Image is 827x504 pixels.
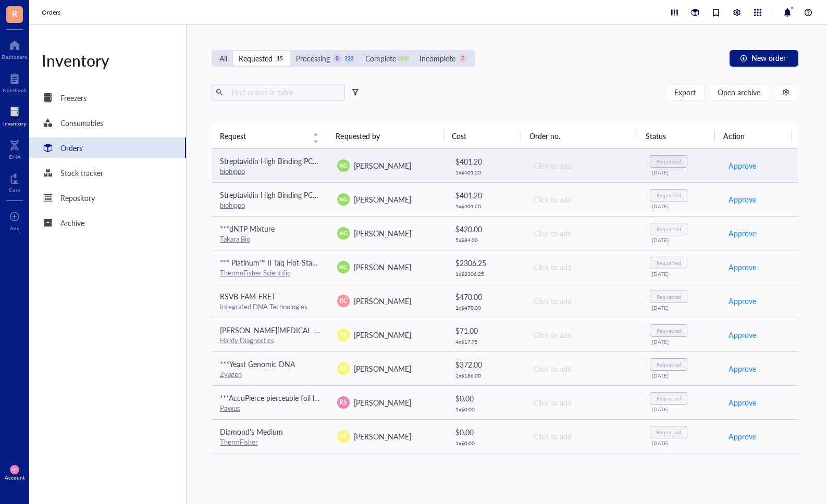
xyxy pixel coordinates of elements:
[60,117,103,129] div: Consumables
[354,228,411,238] span: [PERSON_NAME]
[10,225,20,231] div: Add
[2,54,28,60] div: Dashboard
[524,351,641,385] td: Click to add
[652,305,711,311] div: [DATE]
[657,192,681,198] div: Requested
[524,149,641,183] td: Click to add
[60,192,95,204] div: Repository
[455,257,516,269] div: $ 2306.25
[534,160,633,171] div: Click to add
[354,397,411,408] span: [PERSON_NAME]
[354,160,411,171] span: [PERSON_NAME]
[455,372,516,379] div: 2 x $ 186.00
[729,363,756,374] span: Approve
[220,268,290,278] a: ThermoFisher Scientific
[354,431,411,442] span: [PERSON_NAME]
[637,123,715,148] th: Status
[728,259,757,275] button: Approve
[60,217,84,229] div: Archive
[29,137,186,158] a: Orders
[227,84,341,100] input: Find orders in table
[652,169,711,175] div: [DATE]
[728,157,757,174] button: Approve
[657,226,681,232] div: Requested
[729,194,756,205] span: Approve
[709,84,769,100] button: Open archive
[220,437,258,447] a: ThermFisher
[730,50,798,67] button: New order
[524,182,641,216] td: Click to add
[652,237,711,243] div: [DATE]
[729,431,756,442] span: Approve
[534,295,633,307] div: Click to add
[327,123,443,148] th: Requested by
[657,395,681,401] div: Requested
[751,54,786,62] span: New order
[42,7,63,18] a: Orders
[657,361,681,368] div: Requested
[5,474,25,481] div: Account
[220,369,242,379] a: Zyagen
[652,440,711,446] div: [DATE]
[29,212,186,233] a: Archive
[652,372,711,379] div: [DATE]
[534,261,633,273] div: Click to add
[220,359,295,369] span: ***Yeast Genomic DNA
[524,216,641,250] td: Click to add
[524,385,641,419] td: Click to add
[339,229,348,237] span: NG
[524,250,641,284] td: Click to add
[729,261,756,273] span: Approve
[729,329,756,341] span: Approve
[9,187,20,193] div: Core
[29,187,186,208] a: Repository
[455,169,516,175] div: 1 x $ 401.20
[524,419,641,453] td: Click to add
[339,195,348,204] span: NG
[29,112,186,133] a: Consumables
[2,37,28,60] a: Dashboard
[729,160,756,171] span: Approve
[220,335,274,345] a: Hardy Diagnostics
[524,284,641,318] td: Click to add
[665,84,705,100] button: Export
[729,295,756,307] span: Approve
[365,53,396,64] div: Complete
[60,142,82,154] div: Orders
[728,394,757,411] button: Approve
[220,257,374,268] span: *** Platinum™ II Taq Hot-Start DNA Polymerase
[657,158,681,165] div: Requested
[455,426,516,438] div: $ 0.00
[657,294,681,300] div: Requested
[728,191,757,208] button: Approve
[276,54,285,63] div: 15
[339,330,348,339] span: AR
[220,130,307,142] span: Request
[339,364,348,373] span: AR
[455,305,516,311] div: 1 x $ 470.00
[718,88,760,96] span: Open archive
[220,223,275,234] span: ***dNTP Mixture
[354,194,411,205] span: [PERSON_NAME]
[455,156,516,167] div: $ 401.20
[220,291,276,301] span: RSVB-FAM-FRET
[728,360,757,377] button: Approve
[339,161,348,170] span: NG
[729,397,756,408] span: Approve
[728,428,757,445] button: Approve
[220,325,443,335] span: [PERSON_NAME][MEDICAL_DATA] (SabDex) Agar, [PERSON_NAME]
[9,154,21,160] div: DNA
[534,194,633,205] div: Click to add
[534,329,633,341] div: Click to add
[9,137,21,160] a: DNA
[220,200,245,210] a: biohippo
[455,325,516,336] div: $ 71.00
[657,429,681,435] div: Requested
[729,228,756,239] span: Approve
[455,359,516,370] div: $ 372.00
[60,167,103,179] div: Stock tracker
[239,53,273,64] div: Requested
[728,293,757,309] button: Approve
[339,398,347,407] span: RS
[9,170,20,193] a: Core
